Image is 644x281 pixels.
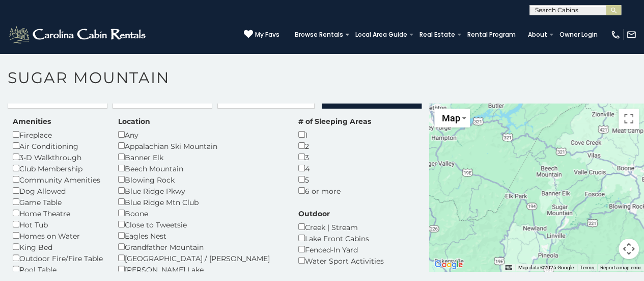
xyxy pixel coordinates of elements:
div: Beech Mountain [118,163,283,174]
label: Amenities [13,116,51,126]
label: # of Sleeping Areas [298,116,371,126]
a: About [523,28,552,42]
button: Keyboard shortcuts [505,264,512,271]
div: Homes on Water [13,230,103,241]
button: Change map style [434,109,470,127]
div: Blue Ridge Mtn Club [118,196,283,208]
div: Community Amenities [13,174,103,185]
a: Report a map error [600,265,641,270]
div: Air Conditioning [13,140,103,151]
div: Fenced-In Yard [298,244,384,255]
div: Water Sport Activities [298,255,384,266]
div: Close to Tweetsie [118,219,283,230]
div: 5 [298,174,371,185]
img: White-1-2.png [8,24,149,45]
div: Blue Ridge Pkwy [118,185,283,196]
button: Map camera controls [619,239,639,259]
div: Banner Elk [118,151,283,163]
div: [GEOGRAPHIC_DATA] / [PERSON_NAME] [118,252,283,264]
div: Dog Allowed [13,185,103,196]
div: Home Theatre [13,208,103,219]
a: My Favs [244,30,279,40]
img: Google [432,258,465,271]
div: Creek | Stream [298,221,384,233]
div: King Bed [13,241,103,252]
span: Map [441,113,460,123]
div: 1 [298,129,371,140]
div: Appalachian Ski Mountain [118,140,283,151]
span: My Favs [255,30,279,39]
span: Refine Filters [331,96,406,104]
div: Hot Tub [13,219,103,230]
div: Club Membership [13,163,103,174]
a: Rental Program [462,28,521,42]
img: mail-regular-white.png [626,30,636,40]
div: Pool Table [13,264,103,275]
div: Grandfather Mountain [118,241,283,252]
div: 3-D Walkthrough [13,151,103,163]
div: Any [118,129,283,140]
a: Real Estate [414,28,460,42]
span: Map data ©2025 Google [518,265,574,270]
button: Toggle fullscreen view [619,109,639,129]
div: Blowing Rock [118,174,283,185]
div: Boone [118,208,283,219]
div: Outdoor Fire/Fire Table [13,252,103,264]
div: [PERSON_NAME] Lake [118,264,283,275]
div: Eagles Nest [118,230,283,241]
img: phone-regular-white.png [610,30,621,40]
label: Outdoor [298,209,330,219]
a: Terms [580,265,594,270]
a: Browse Rentals [290,28,348,42]
div: Lake Front Cabins [298,233,384,244]
div: Game Table [13,196,103,208]
div: 6 or more [298,185,371,196]
div: 4 [298,163,371,174]
label: Location [118,116,150,126]
div: Fireplace [13,129,103,140]
span: Search [355,96,381,104]
a: Open this area in Google Maps (opens a new window) [432,258,465,271]
div: 3 [298,151,371,163]
div: 2 [298,140,371,151]
a: Local Area Guide [350,28,412,42]
a: Owner Login [554,28,603,42]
